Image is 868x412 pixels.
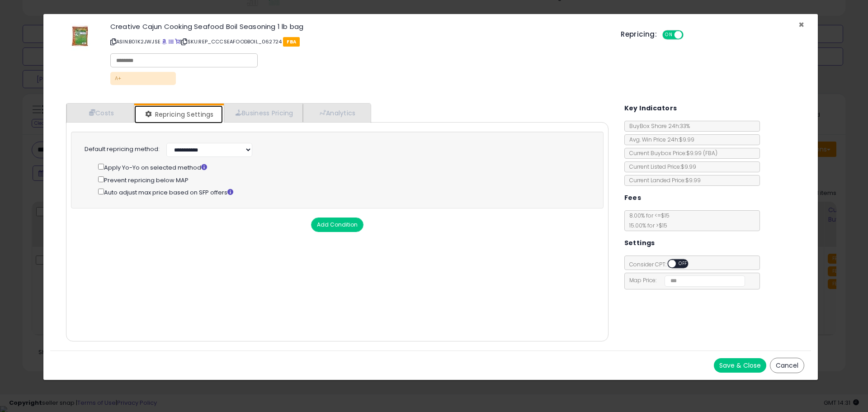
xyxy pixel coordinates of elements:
span: OFF [676,260,690,268]
img: 51UWgUa-+ML._SL60_.jpg [71,23,90,50]
p: A+ [110,72,176,85]
span: OFF [682,31,697,39]
label: Default repricing method: [85,145,160,154]
span: Avg. Win Price 24h: $9.99 [625,136,694,143]
div: Prevent repricing below MAP [98,175,589,185]
a: BuyBox page [162,38,167,45]
a: Your listing only [175,38,180,45]
p: ASIN: B01K2JWJSE | SKU: REP_CCCSEAFOODBOIL_062724 [110,34,607,49]
h5: Fees [624,192,642,204]
a: Costs [66,104,134,122]
span: FBA [283,37,300,47]
span: 8.00 % for <= $15 [625,212,670,229]
a: Analytics [303,104,370,122]
span: Current Listed Price: $9.99 [625,163,696,170]
button: Save & Close [714,358,766,373]
span: Current Landed Price: $9.99 [625,176,701,184]
div: Auto adjust max price based on SFP offers [98,187,589,197]
span: 15.00 % for > $15 [625,222,667,229]
span: Current Buybox Price: [625,149,717,157]
span: BuyBox Share 24h: 33% [625,122,690,130]
span: $9.99 [686,149,717,157]
div: Apply Yo-Yo on selected method [98,162,589,172]
h5: Repricing: [621,31,657,38]
span: × [798,18,804,31]
a: Repricing Settings [134,105,223,123]
h5: Key Indicators [624,103,677,114]
h3: Creative Cajun Cooking Seafood Boil Seasoning 1 lb bag [110,23,607,30]
span: ( FBA ) [703,149,717,157]
a: Business Pricing [224,104,303,122]
a: All offer listings [169,38,174,45]
button: Add Condition [311,218,363,232]
span: Consider CPT: [625,260,700,268]
button: Cancel [770,358,804,373]
h5: Settings [624,237,655,249]
span: ON [663,31,675,39]
span: Map Price: [625,276,745,284]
